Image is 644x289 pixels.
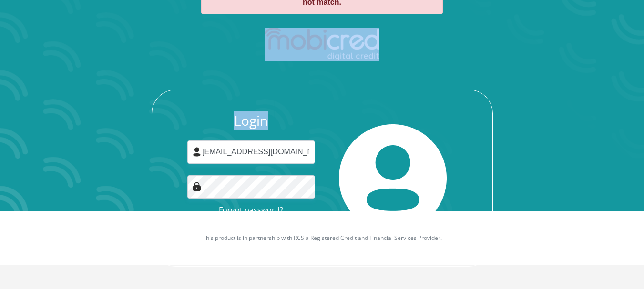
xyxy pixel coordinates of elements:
[192,147,202,157] img: user-icon image
[187,113,315,129] h3: Login
[219,205,283,215] a: Forgot password?
[187,140,315,164] input: Username
[265,28,379,61] img: mobicred logo
[192,182,202,191] img: Image
[58,234,587,242] p: This product is in partnership with RCS a Registered Credit and Financial Services Provider.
